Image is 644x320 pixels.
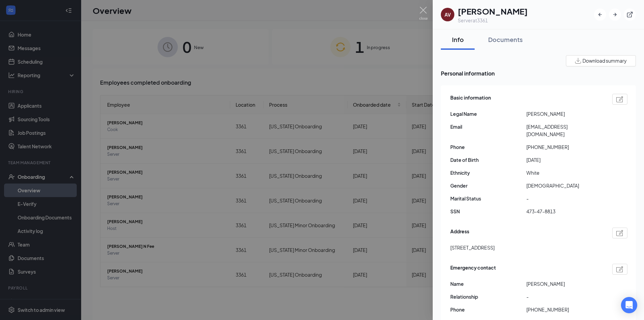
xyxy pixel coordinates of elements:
svg: ArrowLeftNew [597,11,603,18]
div: Info [448,35,468,44]
div: Server at 3361 [458,17,528,24]
span: Legal Name [450,110,526,118]
button: Download summary [566,55,636,66]
span: Phone [450,306,526,313]
span: [PHONE_NUMBER] [526,143,602,151]
button: ArrowLeftNew [594,8,606,21]
h1: [PERSON_NAME] [458,5,528,17]
button: ExternalLink [624,8,636,21]
svg: ExternalLink [626,11,633,18]
span: - [526,293,602,300]
span: [EMAIL_ADDRESS][DOMAIN_NAME] [526,123,602,138]
span: [PERSON_NAME] [526,110,602,118]
span: [DEMOGRAPHIC_DATA] [526,182,602,189]
div: Documents [488,35,523,44]
span: [STREET_ADDRESS] [450,244,495,251]
span: Email [450,123,526,130]
div: Open Intercom Messenger [621,297,637,313]
svg: ArrowRight [612,11,618,18]
span: White [526,169,602,176]
span: Phone [450,143,526,151]
button: ArrowRight [609,8,621,21]
span: SSN [450,208,526,215]
span: Gender [450,182,526,189]
span: [PERSON_NAME] [526,280,602,287]
span: Name [450,280,526,287]
span: [DATE] [526,156,602,164]
span: - [526,195,602,202]
span: Personal information [441,69,636,78]
span: Date of Birth [450,156,526,164]
span: Ethnicity [450,169,526,176]
span: Marital Status [450,195,526,202]
span: Download summary [582,57,627,64]
span: Emergency contact [450,264,496,275]
span: Address [450,228,469,238]
div: AV [445,11,451,18]
span: Basic information [450,94,491,105]
span: [PHONE_NUMBER] [526,306,602,313]
span: Relationship [450,293,526,300]
span: 473-47-8813 [526,208,602,215]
